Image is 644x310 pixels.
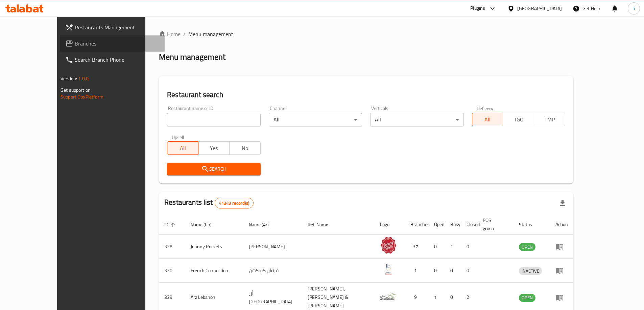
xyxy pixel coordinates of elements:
nav: breadcrumb [159,30,573,38]
td: فرنش كونكشن [243,259,302,283]
div: Export file [554,195,571,211]
div: OPEN [519,243,535,251]
td: 0 [429,235,445,259]
th: Busy [445,214,461,235]
th: Closed [461,214,477,235]
span: OPEN [519,243,535,251]
button: All [472,113,503,126]
td: [PERSON_NAME] [243,235,302,259]
div: OPEN [519,294,535,302]
span: INACTIVE [519,267,542,275]
a: Home [159,30,181,38]
div: Menu [555,293,568,302]
th: Branches [405,214,429,235]
th: Action [550,214,573,235]
button: TGO [503,113,534,126]
td: French Connection [185,259,243,283]
input: Search for restaurant name or ID.. [167,113,260,126]
span: TGO [506,115,531,124]
span: Status [519,221,541,229]
span: Name (Ar) [249,221,278,229]
button: TMP [534,113,565,126]
td: 330 [159,259,185,283]
button: Yes [198,141,230,155]
button: No [229,141,261,155]
a: Branches [60,35,165,52]
a: Restaurants Management [60,19,165,35]
th: Open [429,214,445,235]
div: Menu [555,243,568,251]
span: TMP [537,115,563,124]
a: Support.OpsPlatform [61,92,103,101]
span: Get support on: [61,86,92,94]
h2: Restaurants list [164,197,254,208]
td: 37 [405,235,429,259]
li: / [183,30,186,38]
span: 41349 record(s) [215,200,253,206]
td: 0 [429,259,445,283]
img: Johnny Rockets [380,237,397,254]
td: Johnny Rockets [185,235,243,259]
label: Delivery [477,106,494,111]
span: Version: [61,74,77,83]
span: POS group [483,216,505,232]
div: Plugins [470,4,485,12]
div: [GEOGRAPHIC_DATA] [517,5,562,12]
span: Ref. Name [308,221,337,229]
span: Name (En) [191,221,220,229]
span: No [232,143,258,153]
img: Arz Lebanon [380,288,397,305]
span: OPEN [519,294,535,302]
button: Search [167,163,260,175]
span: ID [164,221,177,229]
span: Search Branch Phone [75,56,159,64]
span: Search [172,165,255,173]
h2: Restaurant search [167,90,565,100]
td: 0 [445,259,461,283]
label: Upsell [172,135,184,139]
td: 0 [461,259,477,283]
span: Restaurants Management [75,23,159,31]
img: French Connection [380,261,397,278]
span: Menu management [188,30,233,38]
span: All [475,115,501,124]
a: Search Branch Phone [60,52,165,68]
span: Yes [201,143,227,153]
td: 328 [159,235,185,259]
span: b [633,5,635,12]
span: 1.0.0 [78,74,89,83]
div: All [269,113,362,126]
button: All [167,141,198,155]
div: Total records count [215,198,254,208]
td: 0 [461,235,477,259]
span: All [170,143,196,153]
td: 1 [405,259,429,283]
td: 1 [445,235,461,259]
div: Menu [555,266,568,275]
h2: Menu management [159,52,225,62]
div: All [370,113,463,126]
th: Logo [375,214,405,235]
span: Branches [75,39,159,48]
